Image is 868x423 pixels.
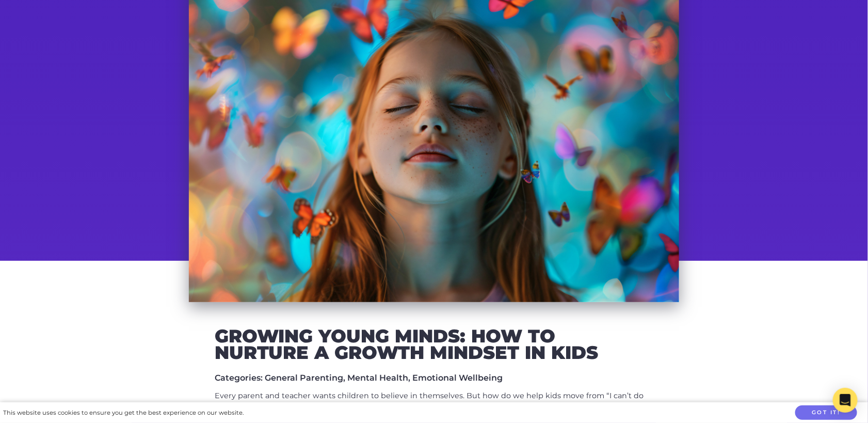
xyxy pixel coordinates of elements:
[795,405,857,420] button: Got it!
[215,373,653,383] h5: Categories: General Parenting, Mental Health, Emotional Wellbeing
[3,408,244,418] div: This website uses cookies to ensure you get the best experience on our website.
[215,328,653,361] h2: Growing Young Minds: How to Nurture a Growth Mindset in Kids
[833,388,858,413] div: Open Intercom Messenger
[215,389,653,416] p: Every parent and teacher wants children to believe in themselves. But how do we help kids move fr...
